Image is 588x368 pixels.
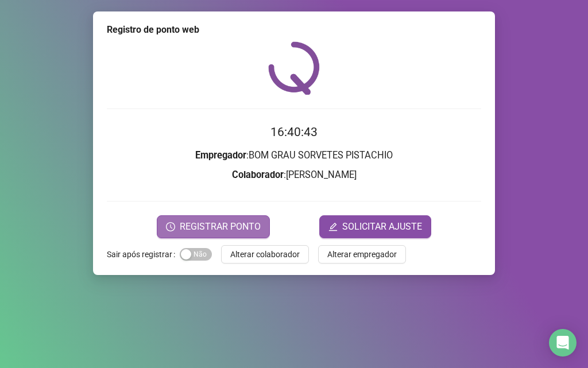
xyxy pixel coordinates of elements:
[107,148,481,163] h3: : BOM GRAU SORVETES PISTACHIO
[166,222,175,231] span: clock-circle
[549,329,577,357] div: Open Intercom Messenger
[107,23,481,37] div: Registro de ponto web
[157,215,270,238] button: REGISTRAR PONTO
[195,150,246,161] strong: Empregador
[319,215,431,238] button: editSOLICITAR AJUSTE
[318,245,406,264] button: Alterar empregador
[221,245,309,264] button: Alterar colaborador
[232,169,284,180] strong: Colaborador
[107,245,180,264] label: Sair após registrar
[270,125,318,139] time: 16:40:43
[342,220,422,234] span: SOLICITAR AJUSTE
[107,168,481,183] h3: : [PERSON_NAME]
[230,248,300,261] span: Alterar colaborador
[268,41,320,95] img: QRPoint
[180,220,261,234] span: REGISTRAR PONTO
[327,248,397,261] span: Alterar empregador
[328,222,338,231] span: edit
